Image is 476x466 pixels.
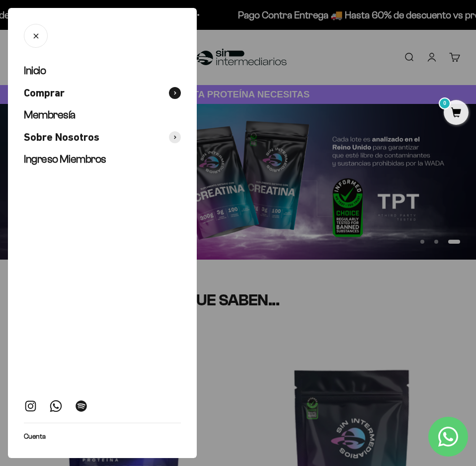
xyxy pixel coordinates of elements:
[24,153,106,165] span: Ingreso Miembros
[24,108,76,121] span: Membresía
[24,24,48,48] button: Cerrar
[444,108,469,119] a: 0
[24,64,46,77] span: Inicio
[24,399,37,413] a: Síguenos en Instagram
[24,108,181,122] a: Membresía
[439,97,451,109] mark: 0
[24,64,181,78] a: Inicio
[75,399,88,413] a: Síguenos en Spotify
[24,130,181,145] button: Sobre Nosotros
[24,152,181,167] a: Ingreso Miembros
[24,86,181,100] button: Comprar
[49,399,63,413] a: Síguenos en WhatsApp
[24,130,99,145] span: Sobre Nosotros
[24,431,46,442] a: Cuenta
[24,86,65,100] span: Comprar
